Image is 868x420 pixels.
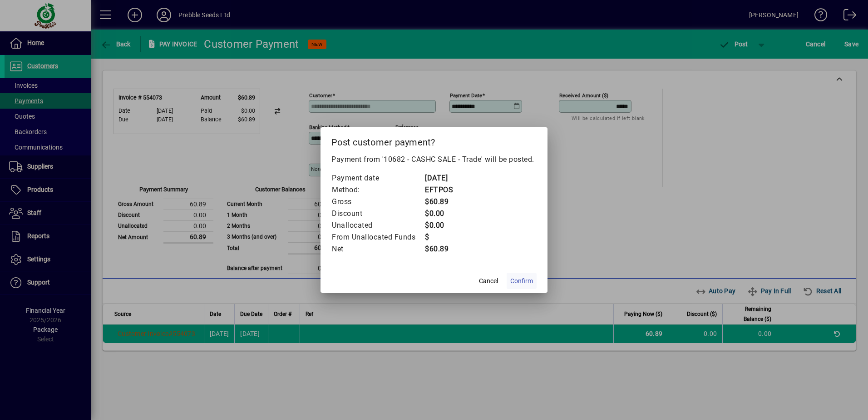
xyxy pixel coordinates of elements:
td: $60.89 [424,243,461,255]
span: Confirm [510,276,533,286]
span: Cancel [479,276,498,286]
p: Payment from '10682 - CASHC SALE - Trade' will be posted. [331,154,537,165]
td: [DATE] [424,172,461,184]
h2: Post customer payment? [321,127,547,154]
td: $ [424,231,461,243]
td: Payment date [331,172,424,184]
td: Net [331,243,424,255]
td: $0.00 [424,220,461,231]
td: From Unallocated Funds [331,231,424,243]
td: Discount [331,208,424,220]
td: Gross [331,196,424,208]
td: $60.89 [424,196,461,208]
td: Method: [331,184,424,196]
button: Confirm [507,273,537,289]
button: Cancel [474,273,503,289]
td: Unallocated [331,220,424,231]
td: EFTPOS [424,184,461,196]
td: $0.00 [424,208,461,220]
